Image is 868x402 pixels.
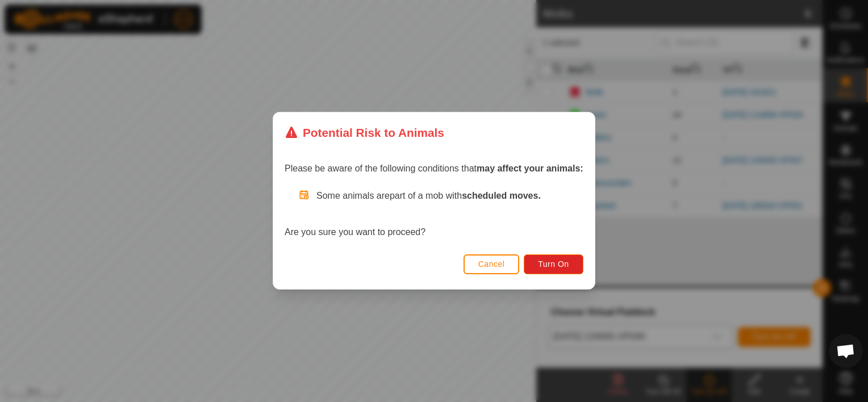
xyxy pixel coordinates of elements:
[285,190,583,240] div: Are you sure you want to proceed?
[316,190,583,203] p: Some animals are
[285,124,444,141] div: Potential Risk to Animals
[477,164,583,174] strong: may affect your animals:
[478,260,505,269] span: Cancel
[285,164,583,174] span: Please be aware of the following conditions that
[464,254,520,274] button: Cancel
[829,334,863,368] div: Open chat
[390,191,541,201] span: part of a mob with
[462,191,541,201] strong: scheduled moves.
[524,254,583,274] button: Turn On
[539,260,569,269] span: Turn On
